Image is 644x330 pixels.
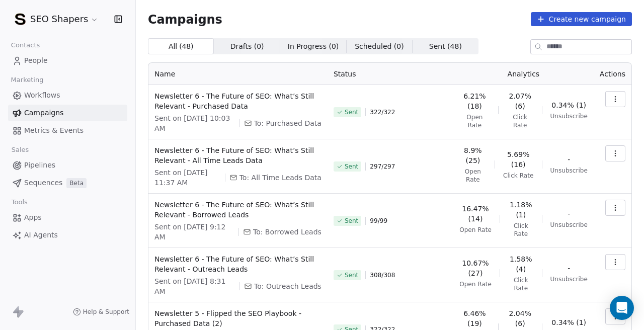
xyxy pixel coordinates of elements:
[83,308,129,316] span: Help & Support
[345,162,358,171] span: Sent
[24,108,63,118] span: Campaigns
[154,145,321,166] span: Newsletter 6 - The Future of SEO: What’s Still Relevant - All Time Leads Data
[459,280,492,288] span: Open Rate
[531,12,632,26] button: Create new campaign
[550,221,588,229] span: Unsubscribe
[230,41,264,52] span: Drafts ( 0 )
[154,113,235,133] span: Sent on [DATE] 10:03 AM
[508,222,534,238] span: Click Rate
[66,178,87,188] span: Beta
[459,168,487,184] span: Open Rate
[370,217,387,225] span: 99 / 99
[345,271,358,279] span: Sent
[254,118,321,128] span: To: Purchased Data
[594,63,631,85] th: Actions
[507,91,534,111] span: 2.07% (6)
[508,254,534,274] span: 1.58% (4)
[154,91,321,111] span: Newsletter 6 - The Future of SEO: What’s Still Relevant - Purchased Data
[8,227,127,243] a: AI Agents
[8,122,127,139] a: Metrics & Events
[8,105,127,121] a: Campaigns
[459,308,490,328] span: 6.46% (19)
[429,41,462,52] span: Sent ( 48 )
[459,204,492,224] span: 16.47% (14)
[459,145,487,166] span: 8.9% (25)
[24,55,48,66] span: People
[24,178,62,188] span: Sequences
[459,113,490,129] span: Open Rate
[370,108,395,116] span: 322 / 322
[459,91,490,111] span: 6.21% (18)
[7,195,32,210] span: Tools
[7,72,48,88] span: Marketing
[24,90,60,101] span: Workflows
[568,209,570,219] span: -
[328,63,453,85] th: Status
[239,173,321,183] span: To: All Time Leads Data
[154,254,321,274] span: Newsletter 6 - The Future of SEO: What’s Still Relevant - Outreach Leads
[503,172,533,180] span: Click Rate
[254,281,321,291] span: To: Outreach Leads
[148,63,328,85] th: Name
[345,108,358,116] span: Sent
[507,308,534,328] span: 2.04% (6)
[370,162,395,171] span: 297 / 297
[568,263,570,273] span: -
[14,13,26,25] img: SEO-Shapers-Favicon.png
[12,11,101,28] button: SEO Shapers
[551,100,586,110] span: 0.34% (1)
[459,258,492,278] span: 10.67% (27)
[154,276,235,296] span: Sent on [DATE] 8:31 AM
[459,226,492,234] span: Open Rate
[30,13,88,26] span: SEO Shapers
[154,168,221,188] span: Sent on [DATE] 11:37 AM
[355,41,404,52] span: Scheduled ( 0 )
[550,275,588,283] span: Unsubscribe
[24,125,84,136] span: Metrics & Events
[7,142,33,157] span: Sales
[508,276,534,292] span: Click Rate
[8,175,127,191] a: SequencesBeta
[24,230,58,240] span: AI Agents
[370,271,395,279] span: 308 / 308
[503,149,534,170] span: 5.69% (16)
[73,308,129,316] a: Help & Support
[253,227,321,237] span: To: Borrowed Leads
[610,296,634,320] div: Open Intercom Messenger
[550,112,588,120] span: Unsubscribe
[288,41,339,52] span: In Progress ( 0 )
[345,217,358,225] span: Sent
[148,12,222,26] span: Campaigns
[453,63,594,85] th: Analytics
[8,209,127,226] a: Apps
[507,113,534,129] span: Click Rate
[8,52,127,69] a: People
[568,154,570,164] span: -
[154,200,321,220] span: Newsletter 6 - The Future of SEO: What’s Still Relevant - Borrowed Leads
[8,87,127,104] a: Workflows
[24,160,55,171] span: Pipelines
[550,167,588,175] span: Unsubscribe
[154,222,234,242] span: Sent on [DATE] 9:12 AM
[508,200,534,220] span: 1.18% (1)
[154,308,321,328] span: Newsletter 5 - Flipped the SEO Playbook - Purchased Data (2)
[551,317,586,327] span: 0.34% (1)
[7,38,44,53] span: Contacts
[8,157,127,174] a: Pipelines
[24,212,42,223] span: Apps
